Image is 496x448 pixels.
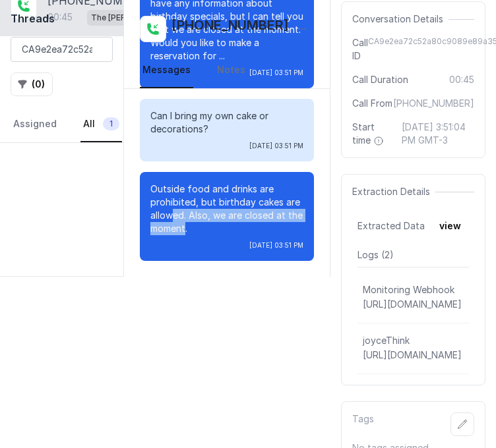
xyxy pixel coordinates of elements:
[249,240,303,250] span: [DATE] 03:51 PM
[150,182,303,235] p: Outside food and drinks are prohibited, but birthday cakes are allowed. Also, we are closed at th...
[402,121,475,147] span: [DATE] 3:51:04 PM GMT-3
[11,37,113,62] input: Search by Call ID or Phone Number
[363,334,410,347] p: joyceThink
[393,97,474,110] span: [PHONE_NUMBER]
[214,53,248,88] a: Notes
[352,73,408,86] span: Call Duration
[103,117,119,130] span: 1
[352,36,368,63] span: Call ID
[11,72,53,96] button: (0)
[449,73,474,86] span: 00:45
[140,53,314,88] nav: Tabs
[352,121,390,147] span: Start time
[431,214,469,238] button: view
[363,349,462,360] span: [URL][DOMAIN_NAME]
[11,107,59,142] a: Assigned
[357,219,425,233] span: Extracted Data
[363,283,454,296] p: Monitoring Webhook
[363,298,462,310] span: [URL][DOMAIN_NAME]
[357,248,469,262] p: Logs ( 2 )
[80,107,122,142] a: All1
[249,141,303,151] span: [DATE] 03:51 PM
[140,53,193,88] a: Messages
[352,412,374,436] p: Tags
[11,107,113,142] nav: Tabs
[352,97,392,110] span: Call From
[150,109,303,136] p: Can I bring my own cake or decorations?
[352,185,435,198] span: Extraction Details
[171,16,289,42] h2: [PHONE_NUMBER]
[352,13,449,26] span: Conversation Details
[11,11,113,26] h2: Threads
